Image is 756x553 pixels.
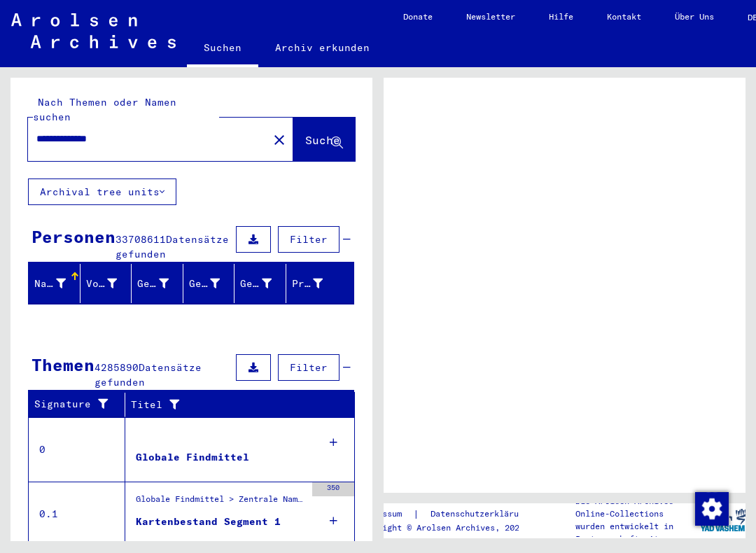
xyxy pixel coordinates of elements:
[29,264,80,303] mat-header-cell: Nachname
[86,276,118,291] div: Vorname
[240,272,289,295] div: Geburtsdatum
[131,398,327,412] div: Titel
[29,417,125,482] td: 0
[575,520,700,545] p: wurden entwickelt in Partnerschaft mit
[137,272,186,295] div: Geburtsname
[31,224,115,249] div: Personen
[33,96,176,123] mat-label: Nach Themen oder Namen suchen
[11,13,176,48] img: Arolsen_neg.svg
[34,272,83,295] div: Nachname
[136,514,281,529] div: Kartenbestand Segment 1
[305,133,340,147] span: Suche
[278,354,339,381] button: Filter
[358,507,413,521] a: Impressum
[286,264,354,303] mat-header-cell: Prisoner #
[271,132,288,148] mat-icon: close
[358,507,545,521] div: |
[358,521,545,534] p: Copyright © Arolsen Archives, 2021
[34,276,66,291] div: Nachname
[312,482,354,496] div: 350
[293,118,355,161] button: Suche
[292,276,323,291] div: Prisoner #
[28,178,176,205] button: Archival tree units
[695,492,729,526] img: Zustimmung ändern
[132,264,183,303] mat-header-cell: Geburtsname
[187,31,258,67] a: Suchen
[189,276,220,291] div: Geburt‏
[31,352,94,377] div: Themen
[278,226,339,253] button: Filter
[234,264,286,303] mat-header-cell: Geburtsdatum
[131,393,341,416] div: Titel
[137,276,169,291] div: Geburtsname
[115,233,229,260] span: Datensätze gefunden
[265,125,293,153] button: Clear
[86,272,135,295] div: Vorname
[292,272,341,295] div: Prisoner #
[290,233,328,246] span: Filter
[80,264,132,303] mat-header-cell: Vorname
[94,361,202,388] span: Datensätze gefunden
[94,361,139,374] span: 4285890
[258,31,386,64] a: Archiv erkunden
[290,361,328,374] span: Filter
[34,393,128,416] div: Signature
[136,493,305,512] div: Globale Findmittel > Zentrale Namenkartei > Karteikarten, die im Rahmen der sequentiellen Massend...
[29,482,125,546] td: 0.1
[183,264,235,303] mat-header-cell: Geburt‏
[189,272,238,295] div: Geburt‏
[136,450,249,465] div: Globale Findmittel
[575,495,700,520] p: Die Arolsen Archives Online-Collections
[115,233,166,246] span: 33708611
[419,507,545,521] a: Datenschutzerklärung
[240,276,272,291] div: Geburtsdatum
[34,397,114,412] div: Signature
